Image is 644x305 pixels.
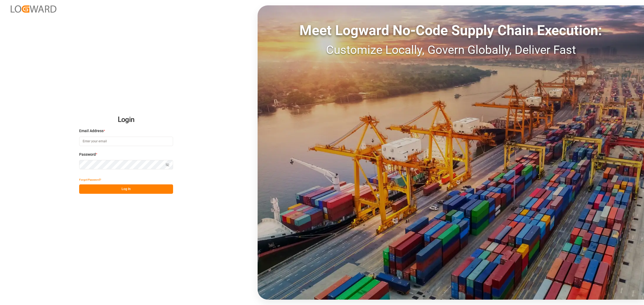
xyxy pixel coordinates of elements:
span: Password [79,152,96,157]
div: Customize Locally, Govern Globally, Deliver Fast [258,41,644,59]
button: Log In [79,184,173,194]
h2: Login [79,111,173,128]
input: Enter your email [79,137,173,146]
span: Email Address [79,128,104,134]
div: Meet Logward No-Code Supply Chain Execution: [258,20,644,41]
button: Forgot Password? [79,175,101,184]
img: Logward_new_orange.png [11,5,56,13]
